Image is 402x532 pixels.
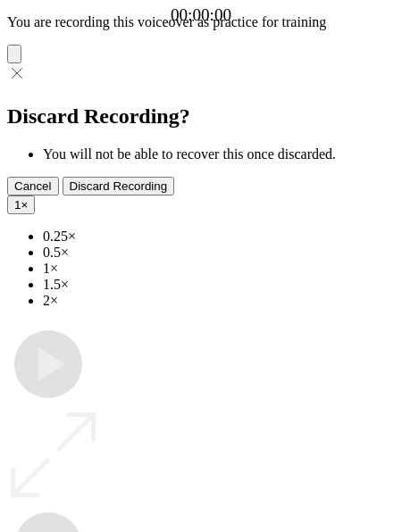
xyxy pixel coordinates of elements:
button: 1× [7,195,35,214]
h2: Discard Recording? [7,104,395,129]
li: 0.5× [43,245,395,261]
li: You will not be able to recover this once discarded. [43,146,395,162]
li: 1× [43,261,395,277]
span: 1 [14,198,21,212]
li: 2× [43,293,395,309]
button: Discard Recording [63,177,175,195]
li: 1.5× [43,277,395,293]
button: Cancel [7,177,59,195]
p: You are recording this voiceover as practice for training [7,14,395,30]
li: 0.25× [43,229,395,245]
a: 00:00:00 [171,5,231,25]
